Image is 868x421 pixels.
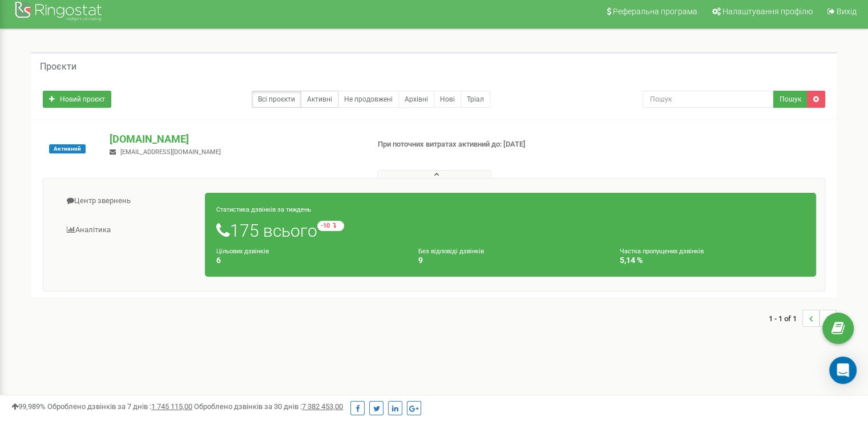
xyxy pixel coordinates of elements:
[216,256,401,265] h4: 6
[620,256,805,265] h4: 5,14 %
[643,91,774,108] input: Пошук
[769,310,802,327] span: 1 - 1 of 1
[40,62,76,72] h5: Проєкти
[216,206,311,213] small: Статистика дзвінків за тиждень
[613,7,697,16] span: Реферальна програма
[418,256,603,265] h4: 9
[110,132,359,147] p: [DOMAIN_NAME]
[216,248,269,255] small: Цільових дзвінків
[252,91,301,108] a: Всі проєкти
[151,402,192,411] u: 1 745 115,00
[317,221,344,231] small: -10
[378,139,560,150] p: При поточних витратах активний до: [DATE]
[398,91,434,108] a: Архівні
[302,402,343,411] u: 7 382 453,00
[620,248,704,255] small: Частка пропущених дзвінків
[47,402,192,411] span: Оброблено дзвінків за 7 днів :
[773,91,808,108] button: Пошук
[52,187,205,215] a: Центр звернень
[52,216,205,244] a: Аналiтика
[418,248,484,255] small: Без відповіді дзвінків
[43,91,111,108] a: Новий проєкт
[722,7,813,16] span: Налаштування профілю
[120,148,221,156] span: [EMAIL_ADDRESS][DOMAIN_NAME]
[216,221,805,240] h1: 175 всього
[769,298,837,338] nav: ...
[338,91,399,108] a: Не продовжені
[461,91,490,108] a: Тріал
[837,7,857,16] span: Вихід
[301,91,338,108] a: Активні
[829,357,857,384] div: Open Intercom Messenger
[11,402,46,411] span: 99,989%
[49,144,86,153] span: Активний
[194,402,343,411] span: Оброблено дзвінків за 30 днів :
[434,91,461,108] a: Нові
